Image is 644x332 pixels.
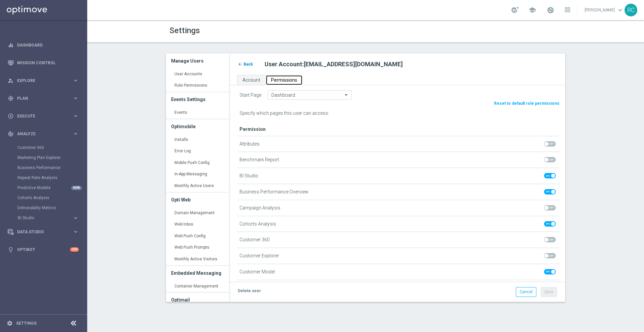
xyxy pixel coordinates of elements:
a: Optibot [17,241,70,258]
h3: Optimail [171,293,224,307]
div: Deliverability Metrics [17,203,87,213]
a: Predictive Models [17,185,70,190]
span: Customer 360 [239,237,270,243]
span: Business Performance Overview [239,189,309,195]
span: BI Studio [18,216,66,220]
span: Customer Model [239,269,275,275]
span: Explore [17,79,72,83]
span: [EMAIL_ADDRESS][DOMAIN_NAME] [304,61,403,68]
div: Customer 360 [17,143,87,153]
label: Start Page [239,92,261,98]
div: Data Studio [8,229,72,235]
div: Explore [8,78,72,84]
a: Settings [16,321,37,325]
i: keyboard_arrow_right [72,77,79,84]
span: Plan [17,96,72,100]
span: Attributes [239,141,260,147]
div: NEW [71,186,82,190]
a: [PERSON_NAME]keyboard_arrow_down [584,5,625,15]
button: Save [541,287,557,297]
i: play_circle_outline [8,113,14,119]
a: Installs [166,134,229,146]
div: Repeat Rate Analysis [17,173,87,183]
a: Web Push Prompts [166,242,229,254]
div: BI Studio [17,213,87,223]
i: equalizer [8,42,14,48]
div: Plan [8,95,72,101]
div: Permission [237,127,560,136]
span: school [529,6,536,14]
h3: Optimobile [171,119,224,134]
button: Data Studio keyboard_arrow_right [7,229,79,235]
span: Customer Explorer [239,253,279,259]
a: Web Inbox [166,219,229,231]
span: Back [244,62,253,67]
ng-select: Dashboard [268,90,352,100]
div: Cohorts Analysis [17,193,87,203]
a: Account [237,75,266,85]
i: keyboard_arrow_right [72,113,79,119]
button: lightbulb Optibot +10 [7,247,79,252]
i: settings [7,320,13,326]
i: arrow_back [238,62,243,67]
span: Account [243,77,260,83]
a: Business Performance [17,165,70,170]
div: Dashboard [8,36,79,54]
button: gps_fixed Plan keyboard_arrow_right [7,96,79,101]
a: Permissions [266,75,303,85]
a: Cohorts Analysis [17,195,70,200]
a: In-App Messaging [166,168,229,180]
h3: Opti Web [171,192,224,207]
a: Role Permissions [166,80,229,92]
button: track_changes Analyze keyboard_arrow_right [7,131,79,137]
div: BI Studio keyboard_arrow_right [17,215,79,221]
a: Monthly Active Users [166,180,229,192]
h1: Settings [169,26,361,35]
div: Execute [8,113,72,119]
a: User Accounts [166,68,229,80]
span: User Account [265,61,302,68]
a: Cancel [516,287,536,297]
a: Mobile Push Config [166,157,229,169]
h2: : [265,60,557,68]
span: Benchmark Report [239,157,279,163]
span: Execute [17,114,72,118]
i: keyboard_arrow_right [72,215,79,221]
div: RC [625,4,637,16]
i: keyboard_arrow_right [72,95,79,101]
div: BI Studio [18,216,72,220]
h3: Embedded Messaging [171,266,224,280]
i: keyboard_arrow_right [72,229,79,235]
i: track_changes [8,131,14,137]
a: Marketing Plan Explorer [17,155,70,160]
i: person_search [8,78,14,84]
div: +10 [70,247,79,252]
div: Optibot [8,241,79,258]
a: Error Log [166,145,229,157]
span: BI Studio [239,173,258,179]
a: Reset to default role permissions [493,100,560,107]
i: keyboard_arrow_right [72,131,79,137]
span: Permissions [271,77,297,83]
a: Monthly Active Visitors [166,253,229,265]
a: Deliverability Metrics [17,205,70,211]
a: Repeat Rate Analysis [17,175,70,180]
button: play_circle_outline Execute keyboard_arrow_right [7,113,79,119]
button: Mission Control [7,60,79,66]
button: person_search Explore keyboard_arrow_right [7,78,79,83]
a: Events [166,107,229,119]
button: equalizer Dashboard [7,43,79,48]
a: Mission Control [17,54,79,72]
a: Web Push Config [166,230,229,242]
div: Mission Control [8,54,79,72]
span: Campaign Analysis [239,205,280,211]
a: Customer 360 [17,145,70,150]
a: arrow_back Back [237,61,254,68]
a: Delete user [237,287,262,295]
